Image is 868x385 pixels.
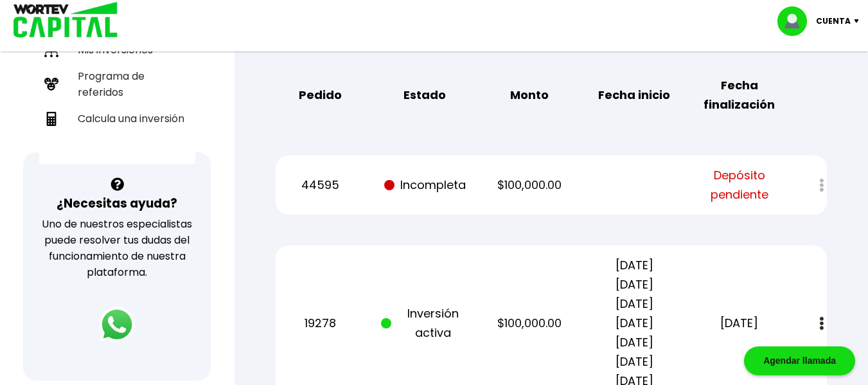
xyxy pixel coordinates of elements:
[695,76,783,114] b: Fecha finalización
[39,63,195,105] a: Programa de referidos
[851,19,868,23] img: icon-down
[381,304,469,343] p: Inversión activa
[486,314,574,333] p: $100,000.00
[39,105,195,132] a: Calcula una inversión
[99,307,135,343] img: logos_whatsapp-icon.242b2217.svg
[403,85,446,105] b: Estado
[57,194,177,213] h3: ¿Necesitas ayuda?
[381,175,469,195] p: Incompleta
[486,175,574,195] p: $100,000.00
[695,314,783,333] p: [DATE]
[695,166,783,204] span: Depósito pendiente
[816,12,851,31] p: Cuenta
[40,216,194,280] p: Uno de nuestros especialistas puede resolver tus dudas del funcionamiento de nuestra plataforma.
[744,346,855,375] div: Agendar llamada
[777,6,816,36] img: profile-image
[598,85,670,105] b: Fecha inicio
[276,175,364,195] p: 44595
[44,112,58,126] img: calculadora-icon.17d418c4.svg
[276,314,364,333] p: 19278
[510,85,549,105] b: Monto
[299,85,342,105] b: Pedido
[44,77,58,91] img: recomiendanos-icon.9b8e9327.svg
